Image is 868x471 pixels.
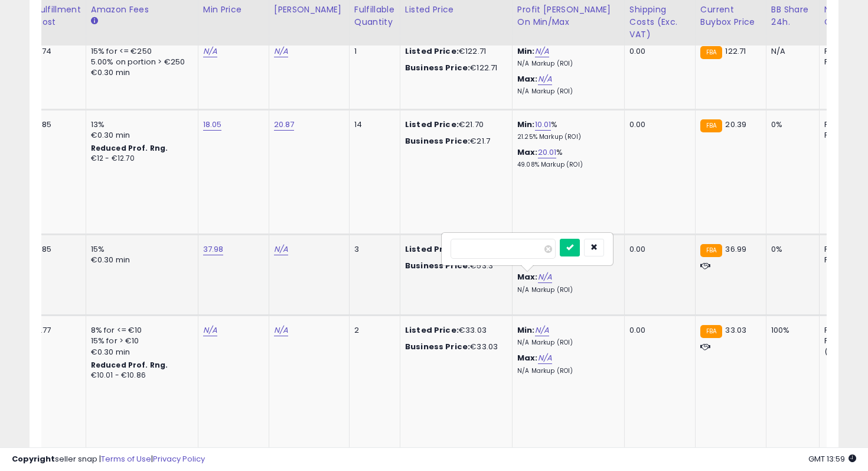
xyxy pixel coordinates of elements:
[517,271,538,282] b: Max:
[91,16,98,27] small: Amazon Fees.
[517,161,615,169] p: 49.08% Markup (ROI)
[700,244,722,257] small: FBA
[700,4,761,28] div: Current Buybox Price
[629,244,686,255] div: 0.00
[535,46,549,57] a: N/A
[824,255,863,265] div: FBM: 4
[91,360,168,370] b: Reduced Prof. Rng.
[517,324,535,336] b: Min:
[517,119,535,130] b: Min:
[405,260,470,271] b: Business Price:
[538,73,552,85] a: N/A
[274,119,295,131] a: 20.87
[538,271,552,283] a: N/A
[405,342,503,352] div: €33.03
[405,325,503,336] div: €33.03
[354,244,391,255] div: 3
[405,63,503,73] div: €122.71
[203,46,217,57] a: N/A
[91,244,189,255] div: 15%
[203,4,264,16] div: Min Price
[35,244,77,255] div: 3.85
[824,336,863,346] div: FBM: 3
[12,453,55,464] strong: Copyright
[12,454,205,465] div: seller snap | |
[91,130,189,141] div: €0.30 min
[517,352,538,363] b: Max:
[771,325,810,336] div: 100%
[808,453,856,464] span: 2025-08-18 13:59 GMT
[354,4,395,28] div: Fulfillable Quantity
[824,119,863,130] div: FBA: 1
[824,57,863,67] div: FBM: 0
[405,243,459,255] b: Listed Price:
[91,347,189,358] div: €0.30 min
[824,347,863,358] div: ( SFP: 1 )
[405,46,503,57] div: €122.71
[91,371,189,381] div: €10.01 - €10.86
[771,46,810,57] div: N/A
[824,130,863,141] div: FBM: 0
[203,243,224,255] a: 37.98
[725,324,746,336] span: 33.03
[771,4,814,28] div: BB Share 24h.
[629,119,686,130] div: 0.00
[405,261,503,271] div: €53.3
[203,324,217,336] a: N/A
[91,119,189,130] div: 13%
[274,46,288,57] a: N/A
[274,4,344,16] div: [PERSON_NAME]
[405,119,503,130] div: €21.70
[824,46,863,57] div: FBA: 0
[700,325,722,338] small: FBA
[91,154,189,164] div: €12 - €12.70
[538,147,557,158] a: 20.01
[725,119,746,130] span: 20.39
[700,119,722,132] small: FBA
[517,87,615,96] p: N/A Markup (ROI)
[517,133,615,141] p: 21.25% Markup (ROI)
[35,119,77,130] div: 3.85
[629,4,690,41] div: Shipping Costs (Exc. VAT)
[771,119,810,130] div: 0%
[274,324,288,336] a: N/A
[405,136,503,147] div: €21.7
[824,244,863,255] div: FBA: 15
[725,243,746,255] span: 36.99
[517,119,615,141] div: %
[91,255,189,265] div: €0.30 min
[354,46,391,57] div: 1
[354,119,391,130] div: 14
[354,325,391,336] div: 2
[91,325,189,336] div: 8% for <= €10
[153,453,205,464] a: Privacy Policy
[517,147,615,169] div: %
[35,325,77,336] div: 4.77
[535,119,552,131] a: 10.01
[405,119,459,130] b: Listed Price:
[517,73,538,85] b: Max:
[91,67,189,78] div: €0.30 min
[405,4,507,16] div: Listed Price
[517,147,538,158] b: Max:
[35,4,81,28] div: Fulfillment Cost
[405,341,470,352] b: Business Price:
[629,46,686,57] div: 0.00
[629,325,686,336] div: 0.00
[405,135,470,147] b: Business Price:
[824,4,867,28] div: Num of Comp.
[517,367,615,375] p: N/A Markup (ROI)
[517,46,535,57] b: Min:
[203,119,222,131] a: 18.05
[91,46,189,57] div: 15% for <= €250
[517,286,615,294] p: N/A Markup (ROI)
[824,325,863,336] div: FBA: 1
[405,244,503,255] div: €53.30
[101,453,151,464] a: Terms of Use
[517,339,615,347] p: N/A Markup (ROI)
[538,352,552,364] a: N/A
[535,324,549,336] a: N/A
[91,143,168,153] b: Reduced Prof. Rng.
[274,243,288,255] a: N/A
[35,46,77,57] div: 3.74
